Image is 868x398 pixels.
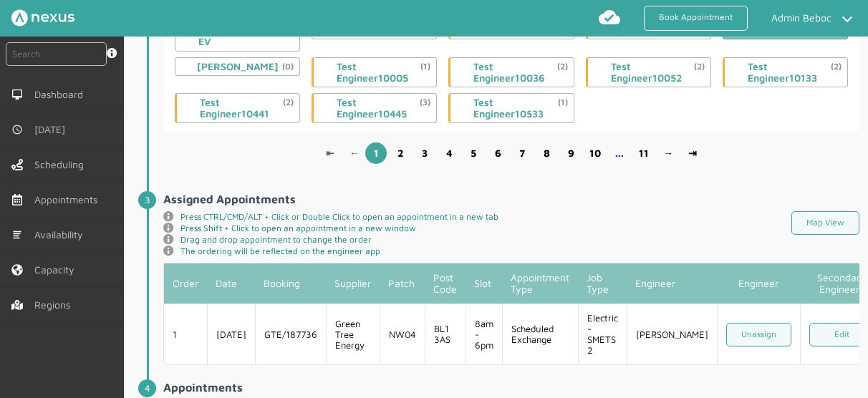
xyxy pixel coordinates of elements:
[536,142,557,164] a: 8
[11,89,23,100] img: md-desktop.svg
[627,304,717,364] td: [PERSON_NAME]
[255,263,326,304] th: Booking
[164,263,207,304] th: Order
[791,216,859,228] a: Map View
[34,124,71,135] span: [DATE]
[34,229,89,241] span: Availability
[198,24,276,47] div: engineer.task@gmail.com
[682,142,703,164] a: ⇥
[34,299,76,311] span: Regions
[558,97,574,107] small: (1)
[163,193,859,205] h2: Assigned Appointments ️️️
[11,159,23,170] img: scheduling-left-menu.svg
[791,211,859,235] button: Map View
[319,142,341,164] a: ⇤
[726,323,791,346] a: Unassign
[609,142,630,164] a: ...
[34,194,103,205] span: Appointments
[11,264,23,276] img: capacity-left-menu.svg
[502,304,578,364] td: Scheduled Exchange
[11,124,23,135] img: md-time.svg
[578,304,627,364] td: Electric - SMETS 2
[598,6,621,29] img: md-cloud-done.svg
[326,304,380,364] td: Green Tree Energy
[11,229,23,241] img: md-list.svg
[11,9,74,27] img: Nexus
[414,142,435,164] a: 3
[380,263,425,304] th: Patch
[337,97,413,120] div: email10445@test.com
[694,62,710,72] small: (2)
[473,61,550,84] div: email10036@test.com
[420,97,436,107] small: (3)
[365,142,387,164] a: 1
[425,263,466,304] th: Post Code
[200,97,276,120] div: email10441@test.com
[657,142,679,164] a: →
[633,142,655,164] a: 11
[644,6,748,31] a: Book Appointment
[337,61,413,84] div: email10005@test.com
[511,142,533,164] a: 7
[438,142,460,164] a: 4
[463,142,484,164] a: 5
[502,263,578,304] th: Appointment Type
[473,97,550,120] div: email10533@test.com
[611,61,688,84] div: email10052@test.com
[380,304,425,364] td: NW04
[11,335,23,346] img: md-contract.svg
[425,304,466,364] td: BL1 3AS
[487,142,508,164] a: 6
[180,246,380,257] span: The ordering will be reflected on the engineer app
[11,194,23,205] img: appointments-left-menu.svg
[344,142,365,164] a: ←
[34,335,81,346] span: Suppliers
[283,97,299,107] small: (2)
[180,211,498,223] span: Press CTRL/CMD/ALT + Click or Double Click to open an appointment in a new tab
[466,263,502,304] th: Slot
[255,304,326,364] td: GTE/187736
[557,62,574,72] small: (2)
[584,142,606,164] a: 10
[197,61,279,72] div: sk@test.com
[748,61,824,84] div: email10133@test.com
[163,381,859,394] h2: Appointments
[180,234,372,246] span: Drag and drop appointment to change the order
[560,142,582,164] a: 9
[34,264,80,276] span: Capacity
[34,159,90,170] span: Scheduling
[420,62,436,72] small: (1)
[717,263,800,304] th: Engineer
[11,299,23,311] img: regions.left-menu.svg
[282,62,299,72] small: (0)
[326,263,380,304] th: Supplier
[207,263,255,304] th: Date
[578,263,627,304] th: Job Type
[6,42,107,66] input: Search by: Ref, PostCode, MPAN, MPRN, Account, Customer
[831,62,847,72] small: (2)
[627,263,717,304] th: Engineer
[164,304,207,364] td: 1
[390,142,411,164] a: 2
[34,89,89,100] span: Dashboard
[180,223,416,234] span: Press Shift + Click to open an appointment in a new window
[207,304,255,364] td: [DATE]
[466,304,502,364] td: 8am - 6pm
